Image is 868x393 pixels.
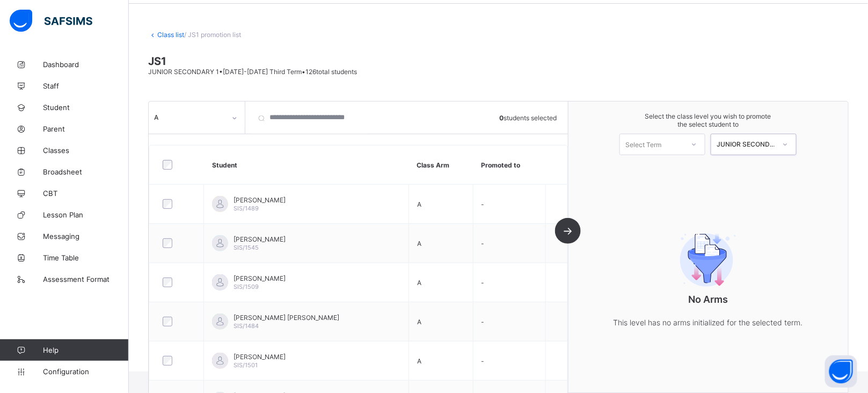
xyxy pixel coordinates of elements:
span: A [417,317,421,325]
span: Time Table [43,253,129,262]
span: Assessment Format [43,275,129,283]
span: - [482,356,485,365]
div: JUNIOR SECONDARY 2 [717,140,776,148]
span: JUNIOR SECONDARY 1 • [DATE]-[DATE] Third Term • 126 total students [148,68,357,76]
a: Class list [157,31,184,39]
span: SIS/1545 [234,244,259,251]
span: Broadsheet [43,168,129,176]
span: [PERSON_NAME] [PERSON_NAME] [234,314,339,322]
img: filter.9c15f445b04ce8b7d5281b41737f44c2.svg [668,233,748,287]
span: Help [43,346,128,354]
span: Parent [43,125,129,133]
div: A [154,113,225,121]
span: A [417,356,421,365]
span: Dashboard [43,60,129,69]
span: A [417,200,421,208]
th: Class Arm [409,145,473,185]
span: Student [43,103,129,112]
b: 0 [500,113,504,121]
span: JS1 [148,55,849,68]
span: A [417,278,421,286]
span: [PERSON_NAME] [234,353,286,361]
span: SIS/1509 [234,283,259,290]
span: SIS/1484 [234,322,259,330]
div: Select Term [625,134,661,155]
span: [PERSON_NAME] [234,196,286,204]
div: No Arms [601,203,815,351]
span: Classes [43,146,129,155]
img: safsims [10,10,92,32]
span: [PERSON_NAME] [234,235,286,243]
span: SIS/1489 [234,205,259,212]
span: Lesson Plan [43,210,129,219]
p: No Arms [601,294,815,305]
th: Student [204,145,409,185]
span: - [482,317,485,325]
span: [PERSON_NAME] [234,274,286,282]
span: / JS1 promotion list [184,31,241,39]
th: Promoted to [473,145,546,185]
span: Messaging [43,232,129,241]
span: SIS/1501 [234,361,258,369]
span: CBT [43,189,129,198]
span: A [417,239,421,247]
span: Staff [43,82,129,90]
span: Select the class level you wish to promote the select student to [579,112,837,128]
span: - [482,278,485,286]
span: - [482,239,485,247]
span: - [482,200,485,208]
p: This level has no arms initialized for the selected term. [601,316,815,329]
span: students selected [500,113,557,121]
button: Open asap [825,355,857,388]
span: Configuration [43,367,128,376]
